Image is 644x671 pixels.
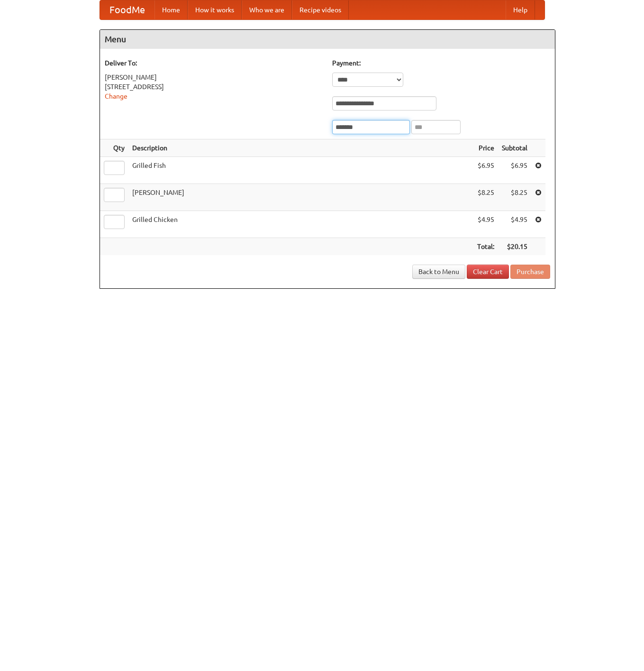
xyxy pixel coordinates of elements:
[498,238,531,256] th: $20.15
[105,82,323,92] div: [STREET_ADDRESS]
[105,92,127,100] a: Change
[473,238,498,256] th: Total:
[128,211,473,238] td: Grilled Chicken
[412,265,465,279] a: Back to Menu
[473,157,498,184] td: $6.95
[128,157,473,184] td: Grilled Fish
[498,139,531,157] th: Subtotal
[473,211,498,238] td: $4.95
[292,0,349,19] a: Recipe videos
[105,58,323,68] h5: Deliver To:
[498,157,531,184] td: $6.95
[128,139,473,157] th: Description
[510,265,550,279] button: Purchase
[498,184,531,211] td: $8.25
[188,0,242,19] a: How it works
[473,139,498,157] th: Price
[105,73,323,82] div: [PERSON_NAME]
[100,0,154,19] a: FoodMe
[100,30,555,49] h4: Menu
[473,184,498,211] td: $8.25
[242,0,292,19] a: Who we are
[332,58,550,68] h5: Payment:
[128,184,473,211] td: [PERSON_NAME]
[506,0,535,19] a: Help
[154,0,188,19] a: Home
[467,265,509,279] a: Clear Cart
[498,211,531,238] td: $4.95
[100,139,128,157] th: Qty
